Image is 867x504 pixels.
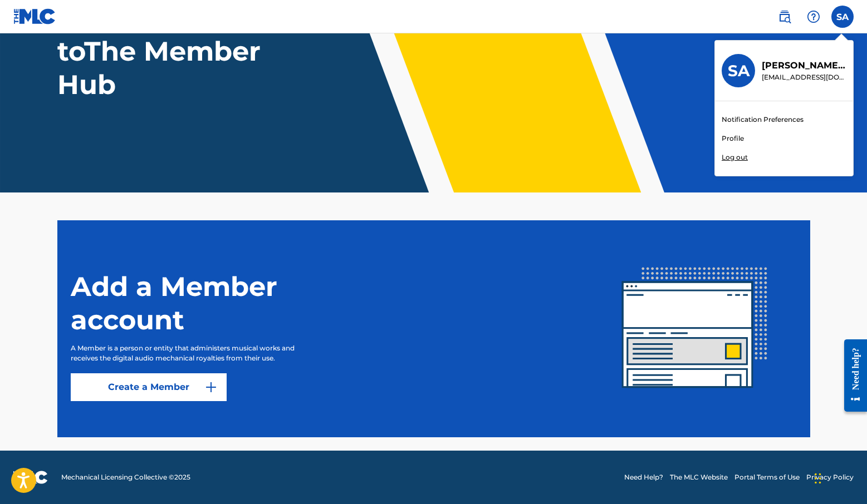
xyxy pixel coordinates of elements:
[807,10,820,23] img: help
[806,472,854,482] a: Privacy Policy
[734,472,800,482] a: Portal Terms of Use
[71,270,349,337] h1: Add a Member account
[61,472,190,482] span: Mechanical Licensing Collective © 2025
[762,59,846,72] p: Sherry Alaghehband
[831,6,854,28] div: User Menu
[722,134,744,144] a: Profile
[722,115,804,125] a: Notification Preferences
[811,451,867,504] iframe: Chat Widget
[802,6,825,28] div: Help
[722,152,748,162] p: Log out
[204,381,218,394] img: 9d2ae6d4665cec9f34b9.svg
[728,61,750,81] h3: SA
[13,471,48,484] img: logo
[778,10,791,23] img: search
[836,11,849,24] span: SA
[593,227,797,431] img: img
[71,343,317,363] p: A Member is a person or entity that administers musical works and receives the digital audio mech...
[773,6,796,28] a: Public Search
[57,1,266,101] h1: Welcome to The Member Hub
[670,472,728,482] a: The MLC Website
[836,329,867,421] iframe: Resource Center
[71,373,227,401] a: Create a Member
[13,8,56,24] img: MLC Logo
[762,72,846,82] p: sherryalaghehband@gmail.com
[815,462,821,495] div: Drag
[624,472,663,482] a: Need Help?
